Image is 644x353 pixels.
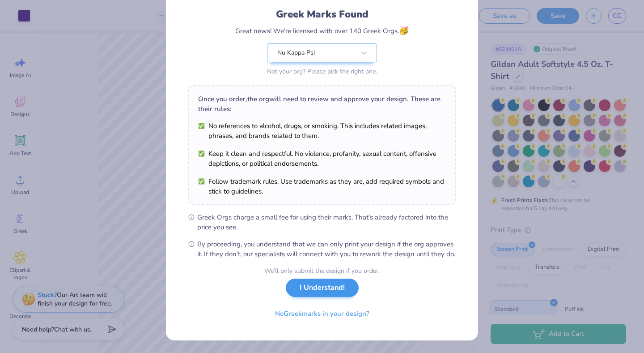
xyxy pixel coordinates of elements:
[276,7,369,22] div: Greek Marks Found
[198,176,446,196] li: Follow trademark rules. Use trademarks as they are, add required symbols and stick to guidelines.
[286,279,359,297] button: I Understand!
[198,121,446,141] li: No references to alcohol, drugs, or smoking. This includes related images, phrases, and brands re...
[198,149,446,168] li: Keep it clean and respectful. No violence, profanity, sexual content, offensive depictions, or po...
[235,25,409,37] div: Great news! We're licensed with over 140 Greek Orgs.
[197,212,456,232] span: Greek Orgs charge a small fee for using their marks. That’s already factored into the price you see.
[264,266,380,276] div: We’ll only submit the design if you order.
[197,239,456,259] span: By proceeding, you understand that we can only print your design if the org approves it. If they ...
[399,25,409,36] span: 🥳
[267,67,377,76] div: Not your org? Please pick the right one.
[198,94,446,114] div: Once you order, the org will need to review and approve your design. These are their rules:
[267,305,377,323] button: NoGreekmarks in your design?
